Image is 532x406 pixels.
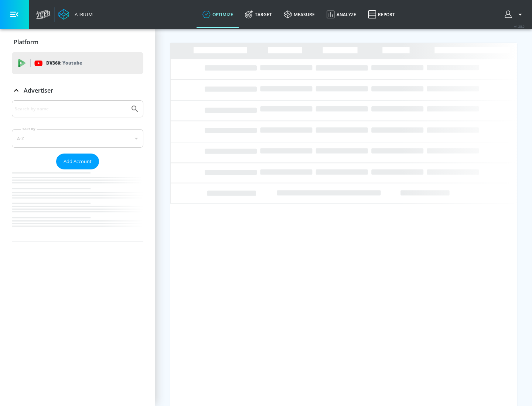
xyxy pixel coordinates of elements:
[12,52,143,74] div: DV360: Youtube
[12,32,143,52] div: Platform
[56,154,99,169] button: Add Account
[278,1,321,28] a: measure
[15,104,127,114] input: Search by name
[239,1,278,28] a: Target
[514,24,525,28] span: v 4.28.0
[14,38,38,46] p: Platform
[362,1,401,28] a: Report
[58,9,93,20] a: Atrium
[46,59,82,67] p: DV360:
[321,1,362,28] a: Analyze
[72,11,93,18] div: Atrium
[62,59,82,67] p: Youtube
[12,129,143,148] div: A-Z
[21,127,37,131] label: Sort By
[12,169,143,241] nav: list of Advertiser
[24,86,53,94] p: Advertiser
[64,157,92,166] span: Add Account
[12,100,143,241] div: Advertiser
[197,1,239,28] a: optimize
[12,80,143,101] div: Advertiser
